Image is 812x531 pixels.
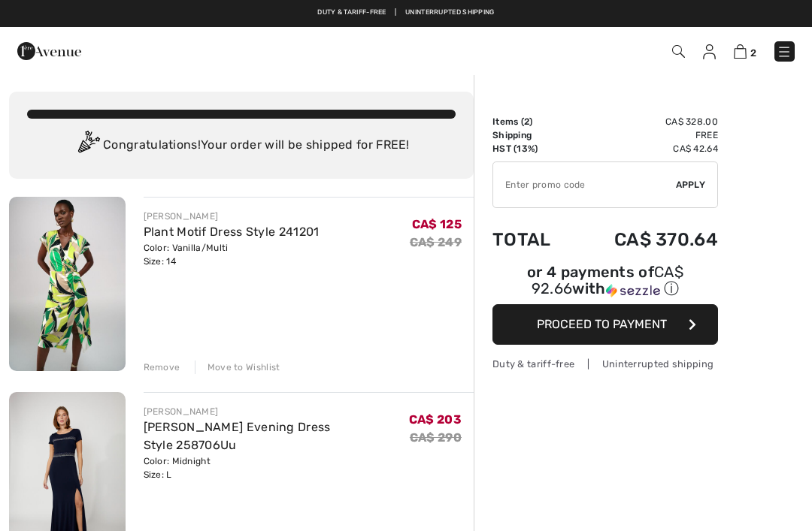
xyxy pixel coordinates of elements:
img: Congratulation2.svg [73,131,103,161]
img: 1ère Avenue [17,36,81,66]
span: Proceed to Payment [537,317,667,331]
button: Proceed to Payment [492,304,718,345]
span: 2 [524,116,529,127]
div: Duty & tariff-free | Uninterrupted shipping [492,357,718,371]
img: Sezzle [606,284,660,297]
div: Congratulations! Your order will be shipped for FREE! [27,131,456,161]
img: My Info [703,44,716,59]
a: [PERSON_NAME] Evening Dress Style 258706Uu [144,420,331,452]
span: 2 [750,47,756,59]
img: Menu [777,44,792,59]
a: 1ère Avenue [17,43,81,57]
a: Plant Motif Dress Style 241201 [144,225,320,239]
span: Apply [676,178,706,192]
div: Color: Midnight Size: L [144,454,409,481]
td: Free [574,128,718,142]
div: Color: Vanilla/Multi Size: 14 [144,241,320,268]
td: CA$ 328.00 [574,115,718,128]
div: or 4 payments of with [492,265,718,299]
img: Plant Motif Dress Style 241201 [9,197,126,371]
div: Remove [144,361,180,374]
td: CA$ 42.64 [574,142,718,155]
input: Promo code [493,162,676,207]
img: Shopping Bag [734,44,747,59]
td: CA$ 370.64 [574,214,718,265]
span: CA$ 92.66 [532,263,683,297]
span: CA$ 125 [412,217,462,231]
td: Items ( ) [492,115,574,128]
img: Search [672,45,685,58]
div: [PERSON_NAME] [144,210,320,223]
td: Total [492,214,574,265]
s: CA$ 249 [410,235,462,249]
div: or 4 payments ofCA$ 92.66withSezzle Click to learn more about Sezzle [492,265,718,304]
td: HST (13%) [492,142,574,155]
s: CA$ 290 [410,430,462,445]
span: CA$ 203 [409,412,462,427]
div: Move to Wishlist [195,361,280,374]
div: [PERSON_NAME] [144,405,409,418]
a: 2 [734,42,756,60]
td: Shipping [492,128,574,142]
